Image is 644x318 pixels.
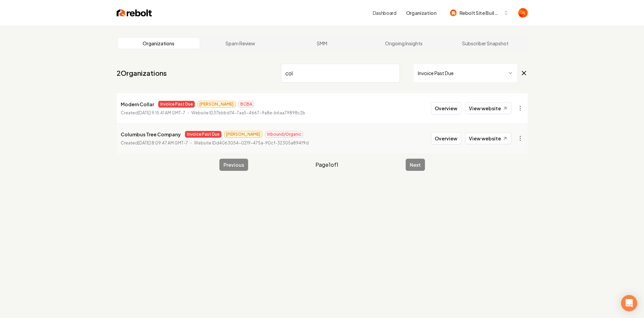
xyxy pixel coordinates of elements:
time: [DATE] 9:15:41 AM GMT-7 [138,110,185,115]
p: Modern Collar [121,100,154,108]
button: Organization [402,7,440,19]
a: View website [465,103,511,114]
input: Search by name or ID [281,64,400,83]
button: Open user button [518,8,528,18]
a: Ongoing Insights [363,38,445,49]
a: Spam Review [199,38,281,49]
img: Rebolt Site Builder [450,9,457,16]
time: [DATE] 8:09:47 AM GMT-7 [138,140,188,145]
img: James Shamoun [518,8,528,18]
span: Inbound/Organic [265,131,303,138]
a: Dashboard [373,9,397,16]
p: Website ID d4063054-0219-475a-90cf-32305a894f9d [194,140,309,146]
a: 2Organizations [117,68,167,78]
span: [PERSON_NAME] [224,131,262,138]
p: Website ID 37bbbd74-7aa5-4667-9a8e-b6aa79898c2b [191,110,305,116]
a: Subscriber Snapshot [445,38,526,49]
a: SMM [281,38,363,49]
span: Invoice Past Due [158,101,195,108]
div: Open Intercom Messenger [621,295,637,311]
img: Rebolt Logo [117,8,152,18]
p: Columbus Tree Company [121,130,181,138]
button: Overview [431,132,461,144]
a: Organizations [118,38,200,49]
span: Rebolt Site Builder [459,9,501,17]
p: Created [121,140,188,146]
span: [PERSON_NAME] [197,101,236,108]
p: Created [121,110,185,116]
span: BCBA [238,101,254,108]
span: Page 1 of 1 [315,161,338,169]
span: Invoice Past Due [185,131,221,138]
button: Overview [431,102,461,114]
a: View website [465,133,511,144]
